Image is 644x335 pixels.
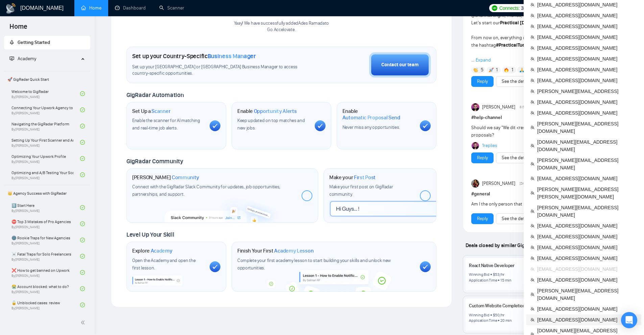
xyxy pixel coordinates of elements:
[500,278,511,283] div: 15 min
[11,249,80,264] a: ☠️ Fatal Traps for Solo FreelancersBy[PERSON_NAME]
[500,318,512,323] div: 20 min
[493,272,495,277] div: $
[237,247,313,254] h1: Finish Your First
[481,67,483,73] span: 5
[496,67,498,73] span: 1
[342,108,414,121] h1: Enable
[11,151,80,166] a: Optimizing Your Upwork ProfileBy[PERSON_NAME]
[11,86,80,101] a: Welcome to GigRadarBy[PERSON_NAME]
[9,40,14,45] span: rocket
[471,76,494,87] button: Reply
[126,231,174,238] span: Level Up Your Skill
[530,14,534,18] span: team
[471,13,616,63] span: Alright, friends, here we go! Let’s start our yaaaay! :catt: From now on, everything related to o...
[81,5,101,11] a: homeHome
[520,181,529,187] span: [DATE]
[4,22,33,36] span: Home
[151,108,170,115] span: Scanner
[126,91,184,99] span: GigRadar Automation
[354,174,376,181] span: First Post
[530,68,534,72] span: team
[489,68,494,72] img: 🚀
[469,272,489,277] div: Winning Bid
[530,267,534,271] span: team
[621,312,637,328] div: Open Intercom Messenger
[511,67,513,73] span: 1
[537,23,637,30] span: [EMAIL_ADDRESS][DOMAIN_NAME]
[329,174,376,181] h1: Make your
[537,44,637,52] span: [EMAIL_ADDRESS][DOMAIN_NAME]
[537,287,637,302] span: [PERSON_NAME][EMAIL_ADDRESS][DOMAIN_NAME]
[537,265,637,273] span: [EMAIL_ADDRESS][DOMAIN_NAME]
[530,191,534,195] span: team
[530,318,534,322] span: team
[493,312,495,318] div: $
[80,124,85,128] span: check-circle
[530,176,534,181] span: team
[469,318,497,323] div: Application Time
[537,222,637,230] span: [EMAIL_ADDRESS][DOMAIN_NAME]
[537,244,637,251] span: [EMAIL_ADDRESS][DOMAIN_NAME]
[492,5,497,11] img: upwork-logo.png
[471,213,494,224] button: Reply
[537,316,637,324] span: [EMAIL_ADDRESS][DOMAIN_NAME]
[254,108,297,115] span: Opportunity Alerts
[537,157,637,171] span: [PERSON_NAME][EMAIL_ADDRESS][DOMAIN_NAME]
[495,272,500,277] div: 53
[9,56,36,62] span: Academy
[208,52,256,60] span: Business Manager
[476,57,491,63] span: Expand
[11,216,80,231] a: ⛔ Top 3 Mistakes of Pro AgenciesBy[PERSON_NAME]
[471,114,619,121] h1: # help-channel
[159,5,184,11] a: searchScanner
[80,140,85,145] span: check-circle
[500,312,504,318] div: /hr
[537,233,637,240] span: [EMAIL_ADDRESS][DOMAIN_NAME]
[500,20,535,26] strong: Practical [DATE],
[471,152,494,163] button: Reply
[342,124,400,130] span: Never miss any opportunities.
[530,224,534,228] span: team
[537,276,637,284] span: [EMAIL_ADDRESS][DOMAIN_NAME]
[530,245,534,249] span: team
[530,111,534,115] span: team
[530,89,534,93] span: team
[11,200,80,215] a: 1️⃣ Start HereBy[PERSON_NAME]
[472,142,479,149] img: Rodrigo Nask
[80,172,85,177] span: check-circle
[482,142,497,149] a: 1replies
[126,158,183,165] span: GigRadar Community
[11,167,80,182] a: Optimizing and A/B Testing Your Scanner for Better ResultsBy[PERSON_NAME]
[530,235,534,239] span: team
[132,108,170,115] h1: Set Up a
[530,35,534,39] span: team
[471,201,562,207] span: Am I the only person that sees a broken link?
[11,281,80,296] a: 😭 Account blocked: what to do?By[PERSON_NAME]
[237,108,297,115] h1: Enable
[530,100,534,104] span: team
[11,265,80,280] a: ❌ How to get banned on UpworkBy[PERSON_NAME]
[537,109,637,117] span: [EMAIL_ADDRESS][DOMAIN_NAME]
[234,20,329,33] div: Yaay! We have successfully added Ades Ramada to
[471,125,609,138] span: Should we say "We dit <result> at <agency>" or "I did <result>" in the proposals?
[496,76,537,87] button: See the details
[499,4,520,12] span: Connects:
[482,103,515,111] span: [PERSON_NAME]
[537,55,637,63] span: [EMAIL_ADDRESS][DOMAIN_NAME]
[5,73,90,86] span: 🚀 GigRadar Quick Start
[471,103,479,111] img: Rodrigo Nask
[381,61,419,69] div: Contact our team
[132,52,256,60] h1: Set up your Country-Specific
[537,77,637,84] span: [EMAIL_ADDRESS][DOMAIN_NAME]
[5,187,90,200] span: 👑 Agency Success with GigRadar
[469,278,497,283] div: Application Time
[520,68,524,72] img: 🙏
[502,78,531,85] a: See the details
[537,88,637,95] span: [PERSON_NAME][EMAIL_ADDRESS]
[5,3,16,14] img: logo
[80,156,85,161] span: check-circle
[530,162,534,166] span: team
[500,272,504,277] div: /hr
[132,118,200,131] span: Enable the scanner for AI matching and real-time job alerts.
[537,186,637,200] span: [PERSON_NAME][EMAIL_ADDRESS][PERSON_NAME][DOMAIN_NAME]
